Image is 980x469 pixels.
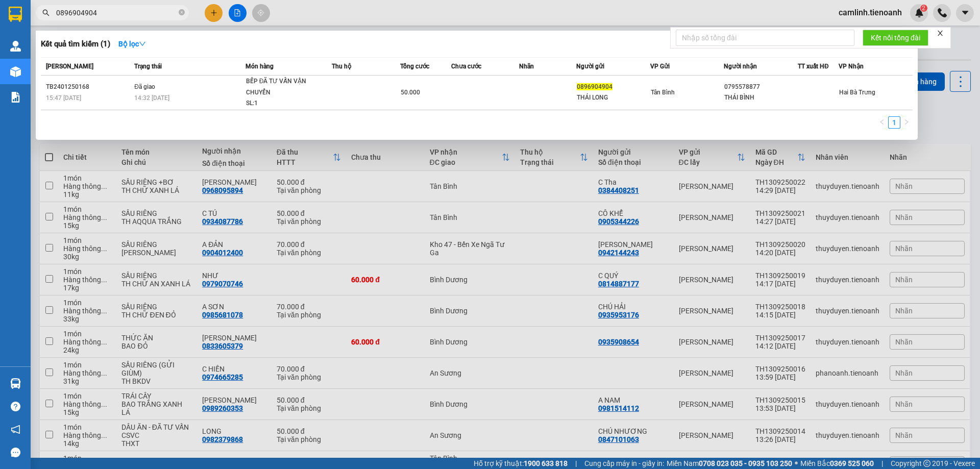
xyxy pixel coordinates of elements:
[900,116,913,129] button: right
[246,76,323,98] div: BẾP ĐÃ TƯ VẤN VẬN CHUYỂN
[246,63,274,70] span: Món hàng
[724,63,757,70] span: Người nhận
[118,40,146,48] strong: Bộ lọc
[451,63,481,70] span: Chưa cước
[400,63,429,70] span: Tổng cước
[11,402,20,411] span: question-circle
[577,83,612,90] span: 0896904904
[724,92,797,103] div: THÁI BÌNH
[651,89,675,96] span: Tân Bình
[42,9,50,16] span: search
[888,116,900,129] li: 1
[11,425,20,434] span: notification
[332,63,351,70] span: Thu hộ
[134,94,169,102] span: 14:32 [DATE]
[10,41,21,52] img: warehouse-icon
[10,378,21,389] img: warehouse-icon
[110,36,154,52] button: Bộ lọcdown
[139,40,146,47] span: down
[9,7,22,22] img: logo-vxr
[10,66,21,77] img: warehouse-icon
[179,8,185,18] span: close-circle
[863,30,928,46] button: Kết nối tổng đài
[839,89,875,96] span: Hai Bà Trưng
[401,89,420,96] span: 50.000
[134,83,155,90] span: Đã giao
[937,30,944,37] span: close
[56,7,177,18] input: Tìm tên, số ĐT hoặc mã đơn
[134,63,162,70] span: Trạng thái
[650,63,670,70] span: VP Gửi
[724,82,797,92] div: 0795578877
[179,9,185,15] span: close-circle
[46,94,81,102] span: 15:47 [DATE]
[900,116,913,129] li: Next Page
[903,119,910,125] span: right
[876,116,888,129] button: left
[876,116,888,129] li: Previous Page
[871,32,920,43] span: Kết nối tổng đài
[11,448,20,457] span: message
[576,63,604,70] span: Người gửi
[41,39,110,50] h3: Kết quả tìm kiếm ( 1 )
[10,92,21,103] img: solution-icon
[889,117,900,128] a: 1
[577,92,650,103] div: THÁI LONG
[839,63,864,70] span: VP Nhận
[46,63,93,70] span: [PERSON_NAME]
[879,119,885,125] span: left
[46,82,131,92] div: TB2401250168
[798,63,829,70] span: TT xuất HĐ
[246,98,323,109] div: SL: 1
[676,30,854,46] input: Nhập số tổng đài
[519,63,534,70] span: Nhãn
